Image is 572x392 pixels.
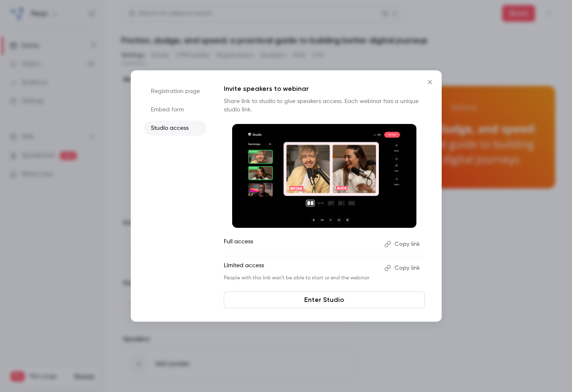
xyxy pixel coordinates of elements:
button: Close [422,74,438,90]
li: Studio access [144,121,207,136]
p: Full access [224,237,378,251]
button: Copy link [381,237,425,251]
li: Registration page [144,84,207,99]
p: People with this link won't be able to start or end the webinar [224,275,378,281]
img: Invite speakers to webinar [232,124,417,228]
p: Limited access [224,261,378,275]
p: Invite speakers to webinar [224,84,425,94]
a: Enter Studio [224,291,425,308]
p: Share link to studio to give speakers access. Each webinar has a unique studio link. [224,97,425,114]
li: Embed form [144,102,207,117]
button: Copy link [381,261,425,275]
